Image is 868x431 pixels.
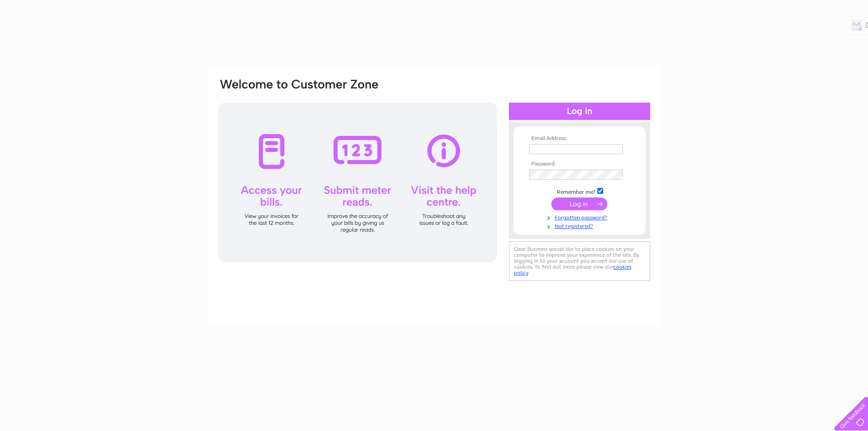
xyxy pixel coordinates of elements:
[527,135,632,142] th: Email Address:
[509,241,650,281] div: Clear Business would like to place cookies on your computer to improve your experience of the sit...
[529,221,632,230] a: Not registered?
[529,213,632,221] a: Forgotten password?
[551,197,607,210] input: Submit
[527,161,632,167] th: Password:
[514,264,632,276] a: cookies policy
[527,187,632,196] td: Remember me?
